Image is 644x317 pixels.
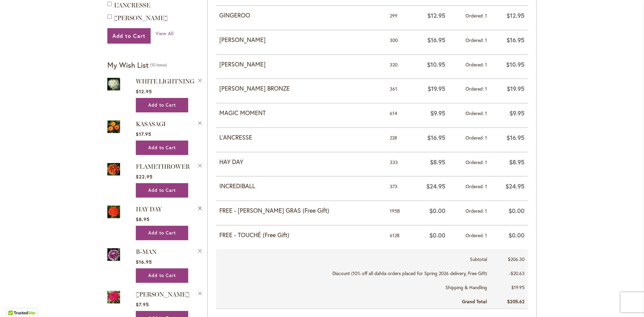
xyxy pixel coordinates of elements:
a: HAY DAY [136,206,162,213]
span: $12.95 [136,88,152,95]
td: 373 [386,176,411,201]
span: Ordered [466,86,485,92]
span: $9.95 [430,109,445,117]
span: $19.95 [428,85,445,93]
strong: HAY DAY [219,158,383,166]
span: Add to Cart [112,32,146,39]
span: $24.95 [426,182,445,190]
button: Add to Cart [136,268,188,283]
span: $16.95 [136,259,152,265]
th: Shipping & Handling [216,280,490,295]
img: KASASAGI [107,119,120,134]
a: WHITE LIGHTNING [136,78,194,85]
button: Add to Cart [136,183,188,198]
strong: MAGIC MOMENT [219,109,383,117]
a: L'ANCRESSE [114,2,150,9]
img: HAY DAY [107,204,120,219]
span: $17.95 [136,131,151,137]
button: Add to Cart [107,28,151,44]
span: $0.00 [429,207,445,215]
img: B-MAN [107,247,120,262]
a: FLAMETHROWER [136,163,190,170]
span: $16.95 [506,134,525,142]
span: $0.00 [429,231,445,239]
span: $8.95 [509,158,525,166]
span: Ordered [466,110,485,116]
a: WHITE LIGHTNING [107,76,120,93]
td: 333 [386,152,411,176]
span: $19.95 [507,85,525,93]
span: Ordered [466,135,485,141]
span: 1 [485,159,487,165]
strong: [PERSON_NAME] BRONZE [219,84,383,93]
span: 1 [485,110,487,116]
th: Discount (10% off all dahlia orders placed for Spring 2026 delivery, Free Gift) [216,266,490,280]
a: B-MAN [136,248,157,256]
a: View All [156,30,174,37]
span: 1 [485,208,487,214]
span: Ordered [466,208,485,214]
a: [PERSON_NAME] [136,291,190,298]
span: $10.95 [506,60,525,68]
span: Add to Cart [148,230,176,236]
a: MATILDA HUSTON [107,289,120,306]
img: MATILDA HUSTON [107,289,120,305]
span: $22.95 [136,173,153,180]
span: 1 [485,61,487,68]
span: 1 [485,183,487,190]
span: $9.95 [509,109,525,117]
span: $10.95 [427,60,445,68]
td: 228 [386,127,411,152]
td: 612B [386,225,411,249]
td: 320 [386,54,411,79]
th: Subtotal [216,249,490,266]
span: $206.30 [508,256,525,262]
span: $16.95 [427,134,445,142]
strong: INCREDIBALL [219,182,383,191]
a: FLAMETHROWER [107,162,120,178]
span: 1 [485,135,487,141]
strong: FREE - TOUCHÉ (Free Gift) [219,231,383,240]
span: $8.95 [430,158,445,166]
span: $16.95 [506,36,525,44]
td: 195B [386,201,411,225]
span: Ordered [466,159,485,165]
button: Add to Cart [136,141,188,155]
img: WHITE LIGHTNING [107,76,120,92]
span: Ordered [466,232,485,239]
span: 10 items [150,62,167,67]
span: Ordered [466,37,485,43]
span: Add to Cart [148,102,176,108]
span: $16.95 [427,36,445,44]
strong: FREE - [PERSON_NAME] GRAS (Free Gift) [219,206,383,215]
span: 1 [485,37,487,43]
a: B-MAN [107,247,120,263]
a: KASASAGI [107,119,120,136]
strong: My Wish List [107,60,149,70]
span: View All [156,30,174,37]
a: [PERSON_NAME] [114,14,168,22]
a: HAY DAY [107,204,120,221]
span: $12.95 [427,11,445,19]
span: Ordered [466,183,485,190]
span: $8.95 [136,216,150,222]
td: 361 [386,79,411,103]
strong: [PERSON_NAME] [219,36,383,44]
span: 1 [485,12,487,19]
span: 1 [485,232,487,239]
iframe: Launch Accessibility Center [5,293,24,312]
span: $205.62 [507,298,525,305]
span: -$20.63 [509,270,525,276]
a: KASASAGI [136,120,166,128]
span: Ordered [466,12,485,19]
button: Add to Cart [136,226,188,240]
button: Add to Cart [136,98,188,112]
img: FLAMETHROWER [107,162,120,177]
td: 299 [386,6,411,30]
